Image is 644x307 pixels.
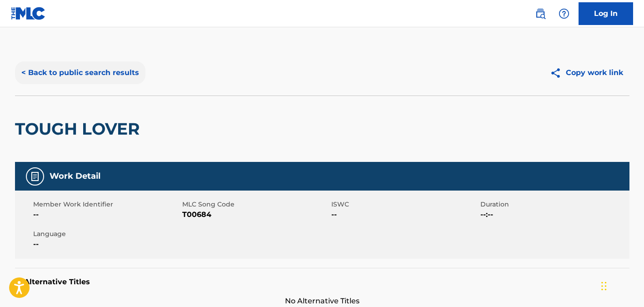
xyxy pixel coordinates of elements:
[182,209,329,220] span: T00684
[30,171,40,182] img: Work Detail
[331,209,478,220] span: --
[33,200,180,209] span: Member Work Identifier
[544,61,629,84] button: Copy work link
[24,277,620,287] h5: Alternative Titles
[550,67,566,79] img: Copy work link
[33,229,180,239] span: Language
[579,2,633,25] a: Log In
[33,209,180,220] span: --
[182,200,329,209] span: MLC Song Code
[11,7,46,20] img: MLC Logo
[599,263,644,307] iframe: Chat Widget
[33,239,180,250] span: --
[50,171,100,181] h5: Work Detail
[559,8,569,19] img: help
[535,8,546,19] img: search
[531,5,549,23] a: Public Search
[480,200,627,209] span: Duration
[331,200,478,209] span: ISWC
[555,5,573,23] div: Help
[15,119,144,139] h2: TOUGH LOVER
[601,272,607,300] div: Drag
[15,296,629,307] span: No Alternative Titles
[480,209,627,220] span: --:--
[15,61,145,84] button: < Back to public search results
